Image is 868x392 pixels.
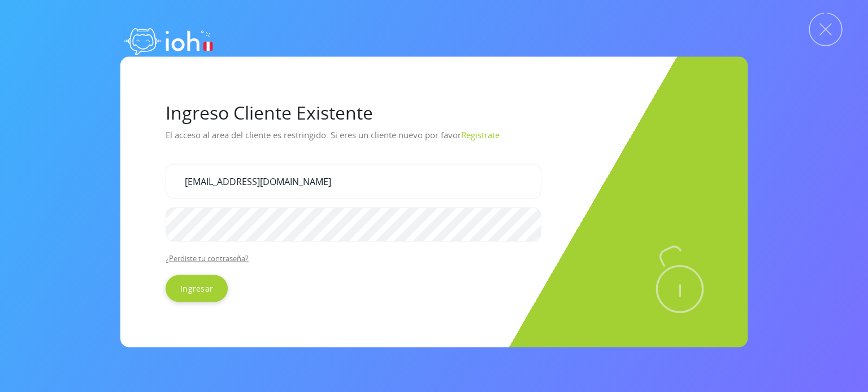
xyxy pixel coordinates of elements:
p: El acceso al area del cliente es restringido. Si eres un cliente nuevo por favor [166,125,702,155]
h1: Ingreso Cliente Existente [166,102,702,123]
img: logo [120,17,216,62]
a: ¿Perdiste tu contraseña? [166,253,249,263]
img: Cerrar [809,12,843,46]
a: Registrate [461,129,500,140]
input: Tu correo [166,164,541,199]
input: Ingresar [166,275,228,302]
